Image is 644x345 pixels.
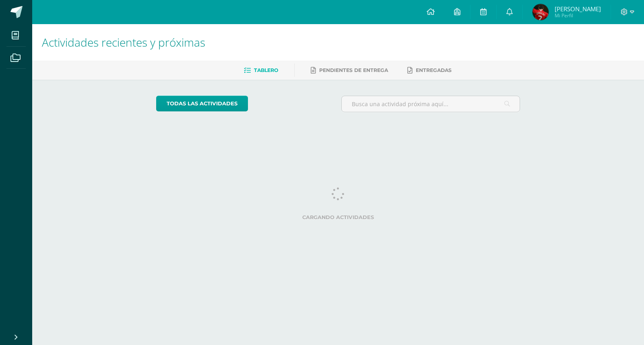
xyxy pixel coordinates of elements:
input: Busca una actividad próxima aquí... [342,96,520,112]
a: Pendientes de entrega [311,64,388,77]
span: Mi Perfil [555,12,601,19]
span: Tablero [254,67,278,73]
span: Entregadas [416,67,452,73]
img: b892afe4a0e7fb358142c0e1ede79069.png [533,4,549,20]
a: Entregadas [407,64,452,77]
a: todas las Actividades [156,96,248,111]
span: Actividades recientes y próximas [42,35,205,50]
a: Tablero [244,64,278,77]
span: Pendientes de entrega [319,67,388,73]
span: [PERSON_NAME] [555,5,601,13]
label: Cargando actividades [156,214,520,220]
